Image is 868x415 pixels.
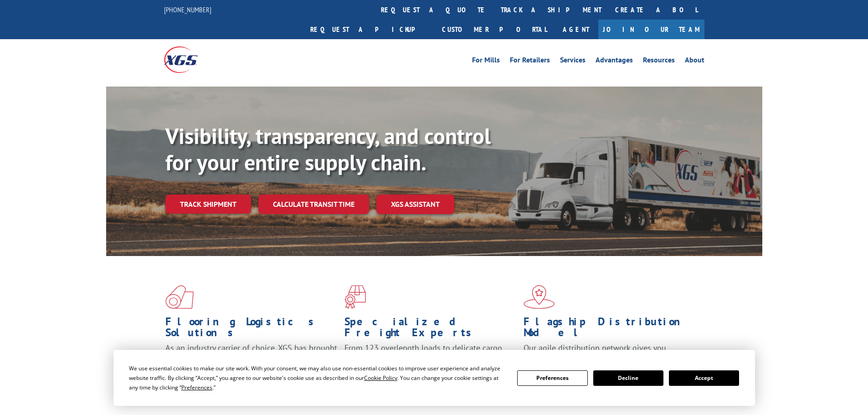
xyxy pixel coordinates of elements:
[165,195,251,214] a: Track shipment
[164,5,211,14] a: [PHONE_NUMBER]
[165,122,491,176] b: Visibility, transparency, and control for your entire supply chain.
[364,374,397,382] span: Cookie Policy
[344,316,517,343] h1: Specialized Freight Experts
[165,343,337,375] span: As an industry carrier of choice, XGS has brought innovation and dedication to flooring logistics...
[165,285,194,309] img: xgs-icon-total-supply-chain-intelligence-red
[669,370,739,386] button: Accept
[113,350,755,406] div: Cookie Consent Prompt
[685,56,704,67] a: About
[435,20,554,39] a: Customer Portal
[524,343,691,364] span: Our agile distribution network gives you nationwide inventory management on demand.
[510,56,550,67] a: For Retailers
[472,56,500,67] a: For Mills
[598,20,704,39] a: Join Our Team
[129,364,506,392] div: We use essential cookies to make our site work. With your consent, we may also use non-essential ...
[554,20,598,39] a: Agent
[596,56,633,67] a: Advantages
[593,370,663,386] button: Decline
[560,56,586,67] a: Services
[303,20,435,39] a: Request a pickup
[181,384,212,391] span: Preferences
[524,316,696,343] h1: Flagship Distribution Model
[517,370,587,386] button: Preferences
[344,285,366,309] img: xgs-icon-focused-on-flooring-red
[376,195,454,214] a: XGS ASSISTANT
[165,316,338,343] h1: Flooring Logistics Solutions
[643,56,675,67] a: Resources
[258,195,369,214] a: Calculate transit time
[344,343,517,383] p: From 123 overlength loads to delicate cargo, our experienced staff knows the best way to move you...
[524,285,555,309] img: xgs-icon-flagship-distribution-model-red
